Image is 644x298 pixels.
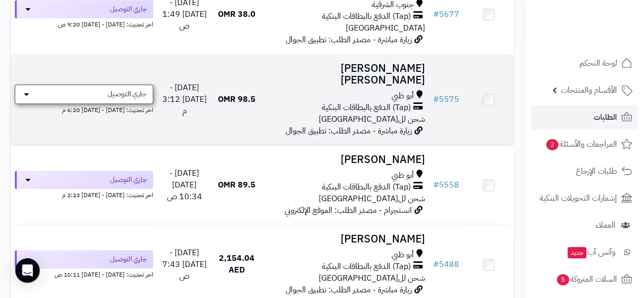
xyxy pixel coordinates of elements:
[218,8,256,20] span: 38.0 OMR
[319,113,425,125] span: شحن لل[GEOGRAPHIC_DATA]
[285,204,412,216] span: انستجرام - مصدر الطلب: الموقع الإلكتروني
[266,233,425,245] h3: [PERSON_NAME]
[110,175,147,185] span: جاري التوصيل
[568,247,586,258] span: جديد
[531,186,638,210] a: إشعارات التحويلات البنكية
[391,170,414,181] span: أبو ظبي
[286,284,412,296] span: زيارة مباشرة - مصدر الطلب: تطبيق الجوال
[556,272,617,286] span: السلات المتروكة
[579,56,617,70] span: لوحة التحكم
[531,213,638,237] a: العملاء
[167,167,202,203] span: [DATE] - [DATE] 10:34 ص
[576,164,617,178] span: طلبات الإرجاع
[531,240,638,264] a: وآتس آبجديد
[15,104,153,115] div: اخر تحديث: [DATE] - [DATE] 6:20 م
[162,247,207,282] span: [DATE] - [DATE] 7:43 ص
[286,34,412,46] span: زيارة مباشرة - مصدر الطلب: تطبيق الجوال
[575,29,634,50] img: logo-2.png
[219,252,255,276] span: 2,154.04 AED
[218,179,256,191] span: 89.5 OMR
[322,181,411,193] span: (Tap) الدفع بالبطاقات البنكية
[433,93,459,105] a: #5575
[319,193,425,205] span: شحن لل[GEOGRAPHIC_DATA]
[433,8,439,20] span: #
[322,102,411,114] span: (Tap) الدفع بالبطاقات البنكية
[557,274,569,285] span: 5
[346,22,425,34] span: [GEOGRAPHIC_DATA]
[110,4,147,14] span: جاري التوصيل
[545,137,617,151] span: المراجعات والأسئلة
[531,159,638,183] a: طلبات الإرجاع
[218,93,256,105] span: 98.5 OMR
[266,63,425,86] h3: [PERSON_NAME] [PERSON_NAME]
[322,11,411,22] span: (Tap) الدفع بالبطاقات البنكية
[107,89,147,99] span: جاري التوصيل
[433,93,439,105] span: #
[391,90,414,102] span: أبو ظبي
[162,82,207,117] span: [DATE] - [DATE] 3:12 م
[546,139,558,150] span: 3
[594,110,617,124] span: الطلبات
[531,132,638,156] a: المراجعات والأسئلة3
[433,179,439,191] span: #
[15,189,153,200] div: اخر تحديث: [DATE] - [DATE] 2:23 م
[433,8,459,20] a: #5677
[531,51,638,75] a: لوحة التحكم
[15,268,153,279] div: اخر تحديث: [DATE] - [DATE] 10:11 ص
[540,191,617,205] span: إشعارات التحويلات البنكية
[286,125,412,137] span: زيارة مباشرة - مصدر الطلب: تطبيق الجوال
[596,218,615,232] span: العملاء
[319,272,425,284] span: شحن لل[GEOGRAPHIC_DATA]
[531,267,638,291] a: السلات المتروكة5
[15,258,40,283] div: Open Intercom Messenger
[266,154,425,166] h3: [PERSON_NAME]
[15,18,153,29] div: اخر تحديث: [DATE] - [DATE] 9:20 ص
[561,83,617,97] span: الأقسام والمنتجات
[433,258,459,270] a: #5488
[391,249,414,261] span: أبو ظبي
[567,245,615,259] span: وآتس آب
[433,179,459,191] a: #5558
[322,261,411,273] span: (Tap) الدفع بالبطاقات البنكية
[110,254,147,264] span: جاري التوصيل
[531,105,638,129] a: الطلبات
[433,258,439,270] span: #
